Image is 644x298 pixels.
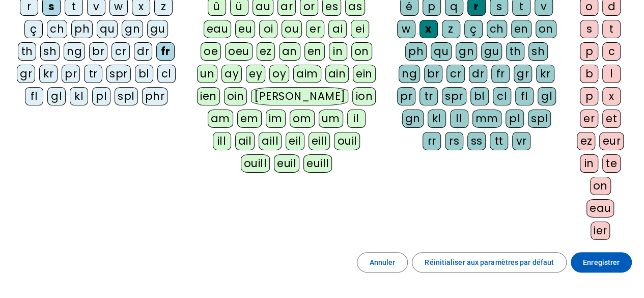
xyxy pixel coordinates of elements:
div: pl [92,87,110,105]
div: gu [481,42,502,61]
div: cr [111,42,130,61]
div: gn [122,20,143,38]
div: gn [402,110,424,128]
div: un [197,65,217,83]
div: th [506,42,524,61]
div: tr [84,65,102,83]
div: qu [431,42,452,61]
span: Réinitialiser aux paramètres par défaut [425,256,554,268]
div: ez [257,42,275,61]
div: aill [259,132,282,150]
div: z [442,20,460,38]
div: im [266,110,286,128]
div: am [208,110,233,128]
div: kl [70,87,88,105]
div: eur [599,132,624,150]
div: bl [135,65,153,83]
div: t [602,20,621,38]
div: cl [157,65,176,83]
div: ein [353,65,376,83]
div: pl [506,110,524,128]
div: um [319,110,343,128]
div: gn [456,42,477,61]
div: ill [213,132,231,150]
div: gl [47,87,66,105]
div: vr [512,132,530,150]
div: ier [591,222,610,240]
div: kr [536,65,554,83]
div: ph [71,20,93,38]
div: cl [493,87,511,105]
div: sh [528,42,548,61]
div: ain [325,65,349,83]
div: ei [351,20,369,38]
div: pr [397,87,415,105]
div: kr [39,65,58,83]
div: oin [224,87,247,105]
div: euil [274,154,299,173]
div: p [580,42,598,61]
div: kl [428,110,446,128]
div: br [424,65,442,83]
div: th [18,42,36,61]
div: ph [405,42,427,61]
div: gu [147,20,168,38]
div: ch [487,20,507,38]
div: x [602,87,621,105]
div: cr [446,65,465,83]
div: ai [328,20,347,38]
div: om [290,110,315,128]
div: fl [515,87,534,105]
button: Annuler [357,252,408,273]
div: sh [40,42,60,61]
div: er [580,110,598,128]
div: oi [259,20,277,38]
div: qu [97,20,118,38]
div: ien [197,87,220,105]
div: eau [586,199,614,218]
div: ey [246,65,265,83]
div: bl [470,87,489,105]
div: et [602,110,621,128]
div: spl [528,110,551,128]
div: on [590,177,611,195]
button: Réinitialiser aux paramètres par défaut [412,252,567,273]
div: gl [538,87,556,105]
div: w [397,20,415,38]
div: euill [303,154,332,173]
div: em [237,110,262,128]
div: fl [25,87,43,105]
span: Enregistrer [583,256,620,268]
div: oe [201,42,221,61]
div: te [602,154,621,173]
div: il [347,110,366,128]
div: ez [577,132,595,150]
div: pr [62,65,80,83]
div: p [580,87,598,105]
div: br [89,42,107,61]
div: gr [514,65,532,83]
div: rs [445,132,463,150]
div: in [329,42,347,61]
div: s [580,20,598,38]
div: ng [399,65,420,83]
div: oeu [225,42,253,61]
div: ouil [334,132,360,150]
div: ç [24,20,43,38]
div: in [580,154,598,173]
div: ch [47,20,67,38]
div: dr [469,65,487,83]
div: fr [491,65,510,83]
div: ss [467,132,486,150]
div: on [351,42,372,61]
div: an [279,42,300,61]
div: tr [419,87,438,105]
div: mm [472,110,501,128]
div: phr [142,87,168,105]
div: spr [106,65,131,83]
div: ou [282,20,302,38]
div: eil [286,132,304,150]
div: c [602,42,621,61]
button: Enregistrer [571,252,632,273]
div: er [306,20,324,38]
